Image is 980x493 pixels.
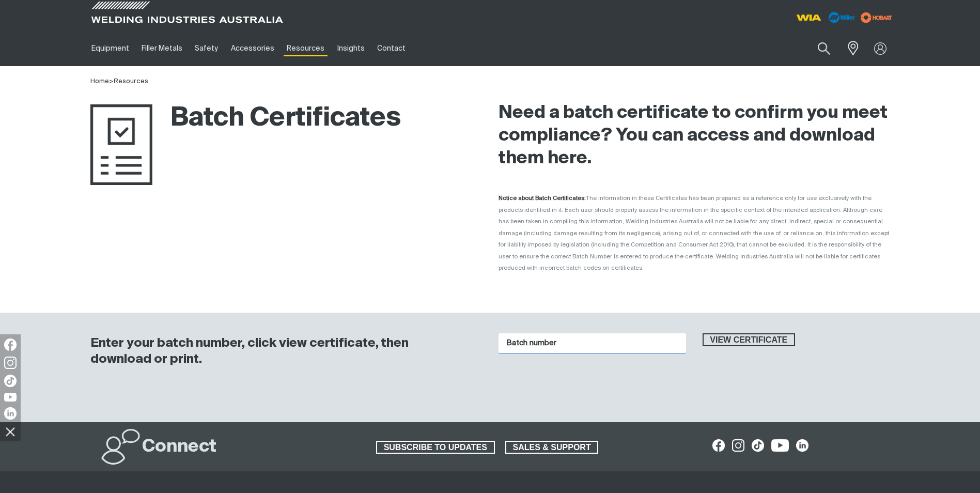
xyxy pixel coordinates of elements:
[505,441,599,454] a: SALES & SUPPORT
[2,423,19,440] img: hide socials
[85,30,135,66] a: Equipment
[377,441,494,454] span: SUBSCRIBE TO UPDATES
[90,102,401,135] h1: Batch Certificates
[793,36,841,60] input: Product name or item number...
[90,78,109,85] a: Home
[4,375,17,387] img: TikTok
[4,357,17,369] img: Instagram
[331,30,370,66] a: Insights
[189,30,224,66] a: Safety
[499,195,889,271] span: The information in these Certificates has been prepared as a reference only for use exclusively w...
[858,10,895,25] img: miller
[281,30,331,66] a: Resources
[499,195,586,201] strong: Notice about Batch Certificates:
[225,30,281,66] a: Accessories
[704,333,795,347] span: View certificate
[135,30,189,66] a: Filler Metals
[142,436,216,458] h2: Connect
[506,441,598,454] span: SALES & SUPPORT
[703,333,796,347] button: View certificate
[109,78,114,85] span: >
[499,102,890,170] h2: Need a batch certificate to confirm you meet compliance? You can access and download them here.
[4,393,17,402] img: YouTube
[85,30,693,66] nav: Main
[4,338,17,351] img: Facebook
[371,30,412,66] a: Contact
[4,407,17,420] img: LinkedIn
[90,335,472,367] h3: Enter your batch number, click view certificate, then download or print.
[114,78,148,85] a: Resources
[806,36,842,60] button: Search products
[376,441,495,454] a: SUBSCRIBE TO UPDATES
